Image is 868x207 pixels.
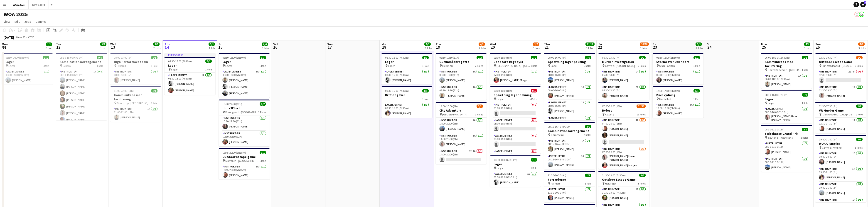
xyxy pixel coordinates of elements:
[598,177,649,182] h3: Outdoor Escape Game
[858,42,865,46] span: 7/8
[548,174,566,177] span: 11:30-20:30 (9h)
[815,151,866,166] app-card-role: Instruktør1A1/119:00-20:00 (1h)[PERSON_NAME]
[815,102,866,133] app-job-card: 12:30-17:30 (5h)1/1VR Murder Game [GEOGRAPHIC_DATA]/[GEOGRAPHIC_DATA]1 RoleInstruktør1A1/112:30-1...
[497,64,531,67] span: [GEOGRAPHIC_DATA] - [GEOGRAPHIC_DATA]
[24,20,31,24] span: Jobs
[598,69,649,85] app-card-role: Instruktør1A1/106:30-13:30 (7h)[PERSON_NAME]
[598,53,649,100] app-job-card: 06:30-13:30 (7h)2/2Murder Investigation Comwell [PERSON_NAME]2 RolesInstruktør1A1/106:30-13:30 (7...
[168,60,192,63] span: 08:30-16:00 (7h30m)
[548,125,571,128] span: 08:15-16:45 (8h30m)
[13,19,22,25] a: Edit
[802,128,808,131] span: 2/2
[490,69,541,85] app-card-role: Instruktør1/107:00-15:00 (8h)[PERSON_NAME] Morgen
[43,56,49,59] span: 1/1
[36,20,46,24] span: Comms
[171,68,178,71] span: Lager
[490,53,541,85] app-job-card: 07:00-15:00 (8h)1/1Den store kagedyst [GEOGRAPHIC_DATA] - [GEOGRAPHIC_DATA]1 RoleInstruktør1/107:...
[544,177,595,182] h3: Forræderne
[259,159,266,162] span: 1 Role
[151,89,157,92] span: 1/1
[551,133,564,137] span: Gammelrøj
[761,53,812,89] div: 06:00-18:30 (12h30m)1/1Kommunikaos med facilitering Hages Badehotel - [GEOGRAPHIC_DATA]1 RoleInst...
[761,106,812,123] app-card-role: Lager Jernet1/108:30-16:00 (7h30m)[PERSON_NAME] Have [PERSON_NAME]
[494,158,517,162] span: 08:30-16:00 (7h30m)
[598,146,649,176] app-card-role: Instruktør2/307:00-20:00 (13h)[PERSON_NAME] Have [PERSON_NAME][PERSON_NAME] Morgen
[765,56,790,59] span: 06:00-18:30 (12h30m)
[422,89,429,92] span: 1/1
[422,97,429,101] span: 1 Role
[551,64,557,67] span: Lager
[490,118,541,133] app-card-role: Lager Jernet0/108:00-16:00 (8h)
[222,56,246,59] span: 08:30-16:00 (7h30m)
[637,105,646,108] span: 21/23
[815,69,866,85] app-card-role: Instruktør2I4A0/112:30-19:30 (7h)
[598,42,602,46] span: Fri
[222,151,246,154] span: 12:45-20:00 (7h15m)
[653,102,703,118] app-card-role: Instruktør3A1/112:00-17:30 (5h30m)[PERSON_NAME]
[46,42,52,46] span: 1/1
[28,35,34,39] div: CEST
[258,110,266,114] span: 2 Roles
[653,93,703,97] h3: Bueskydning
[584,64,591,67] span: 5 Roles
[100,42,106,46] span: 9/9
[165,53,215,95] app-job-card: In progress08:30-16:00 (7h30m)2/2Lager Lager1 RoleLager Jernet1A2/208:30-16:00 (7h30m)[PERSON_NAM...
[864,1,866,4] span: 6
[381,102,432,118] app-card-role: Lager Jernet1/108:30-16:00 (7h30m)[PERSON_NAME]
[2,60,53,64] h3: Lager
[605,64,635,67] span: Comwell [PERSON_NAME]
[219,115,270,131] app-card-role: Instruktør1/110:30-22:30 (12h)[PERSON_NAME]
[815,182,866,197] app-card-role: Instruktør1/119:00-21:00 (2h)[PERSON_NAME]
[490,162,541,166] h3: Lager
[819,105,837,108] span: 12:30-17:30 (5h)
[385,89,409,92] span: 08:30-16:00 (7h30m)
[693,89,700,92] span: 1/1
[531,89,537,92] span: 0/5
[490,102,541,118] app-card-role: Instruktør0/108:00-16:00 (8h)
[260,102,266,106] span: 2/2
[855,146,863,149] span: 5 Roles
[436,53,487,100] div: 08:30-19:30 (11h)2/2Gummibådsregatta Helsingør2 RolesInstruktør1A1/108:30-19:30 (11h)[PERSON_NAME...
[544,60,595,64] h3: opsætning lager pakning
[110,86,161,122] app-job-card: 11:00-22:00 (11h)1/1Kommunikaos med facilitering Ganderup - [GEOGRAPHIC_DATA]1 RoleInstruktør1A1/...
[1,45,8,50] span: 11
[653,53,703,85] div: 06:30-15:00 (8h30m)1/1Stormester Udendørs Stjær - Galten1 RoleInstruktør1/106:30-15:00 (8h30m)[PE...
[165,73,215,95] app-card-role: Lager Jernet1A2/208:30-16:00 (7h30m)[PERSON_NAME][PERSON_NAME]
[381,53,432,85] app-job-card: 08:30-16:00 (7h30m)1/1Lager Lager1 RoleLager Jernet1/108:30-16:00 (7h30m)[PERSON_NAME]
[153,42,160,46] span: 2/2
[436,42,441,46] span: Tue
[585,174,591,177] span: 1/1
[765,93,788,97] span: 08:30-16:00 (7h30m)
[151,56,157,59] span: 1/1
[584,133,591,137] span: 2 Roles
[860,2,866,7] a: 6
[659,64,675,67] span: Stjær - Galten
[653,60,703,64] h3: Stormester Udendørs
[436,108,487,112] h3: City Adventure
[436,149,487,164] app-card-role: Instruktør3I1A0/114:00-20:00 (6h)
[707,42,712,46] span: Sun
[381,86,432,118] app-job-card: 08:30-16:00 (7h30m)1/1Drift opgaver1 RoleLager Jernet1/108:30-16:00 (7h30m)[PERSON_NAME]
[114,56,132,59] span: 08:00-13:00 (5h)
[544,53,595,120] app-job-card: 08:00-16:00 (8h)5/5opsætning lager pakning Lager5 RolesInstruktør1/108:00-16:00 (8h)[PERSON_NAME]...
[381,60,432,64] h3: Lager
[436,118,487,133] app-card-role: Instruktør2A1/114:00-20:00 (6h)[PERSON_NAME]
[114,89,134,92] span: 11:00-22:00 (11h)
[602,174,626,177] span: 11:30-19:00 (7h30m)
[544,122,595,169] app-job-card: 08:15-16:45 (8h30m)2/2Kombinationsarrangement Gammelrøj2 RolesInstruktør7A1/108:15-16:45 (8h30m)[...
[544,138,595,154] app-card-role: Instruktør7A1/108:15-16:45 (8h30m)[PERSON_NAME]
[475,64,483,67] span: 2 Roles
[117,101,151,105] span: Ganderup - [GEOGRAPHIC_DATA]
[815,42,821,46] span: Tue
[544,42,550,46] span: Thu
[497,97,503,101] span: Lager
[2,53,53,85] div: 08:30-14:00 (5h30m)1/1Lager Lager1 RoleLager Jernet1/108:30-14:00 (5h30m)[PERSON_NAME]
[5,56,29,59] span: 08:30-14:00 (5h30m)
[605,113,614,116] span: Kolding
[761,73,812,89] app-card-role: Instruktør1A1/106:00-18:30 (12h30m)[PERSON_NAME]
